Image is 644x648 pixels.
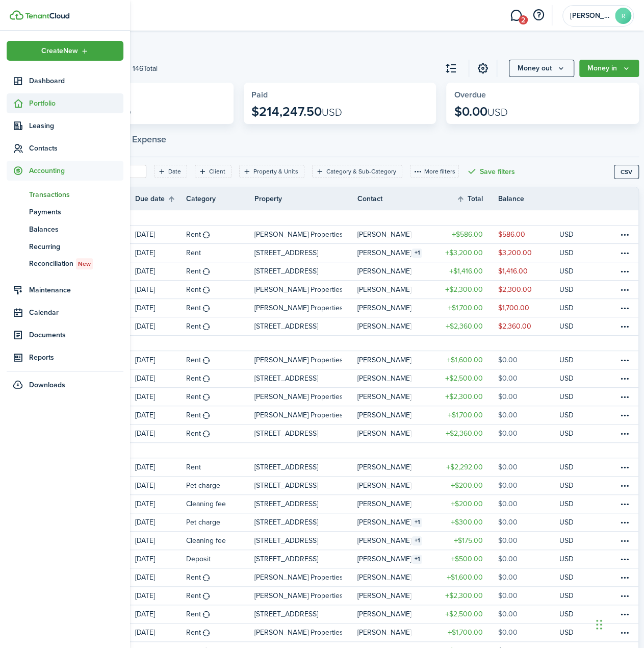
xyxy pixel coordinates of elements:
a: Messaging [506,3,526,29]
a: $0.00 [498,568,559,586]
a: USD [559,532,587,550]
p: USD [559,284,574,295]
p: [DATE] [135,499,155,509]
p: [PERSON_NAME] Properties Unit #2 [254,229,342,240]
table-amount-title: $1,600.00 [447,572,483,583]
p: USD [559,355,574,365]
a: [PERSON_NAME] Properties Unit #2 [254,226,357,243]
table-amount-title: $175.00 [454,535,483,546]
p: USD [559,229,574,240]
table-profile-info-text: [PERSON_NAME] [357,393,411,401]
a: Rent [186,299,254,317]
a: [DATE] [135,550,186,568]
a: $1,700.00 [437,299,498,317]
a: USD [559,369,587,387]
table-amount-description: $0.00 [498,428,518,439]
th: Sort [456,193,498,205]
table-amount-description: $2,300.00 [498,284,532,295]
a: [PERSON_NAME] Properties Unit #2 [254,351,357,369]
a: $0.00 [498,458,559,476]
a: USD [559,262,587,280]
table-amount-description: $3,200.00 [498,247,532,258]
a: [DATE] [135,388,186,406]
a: $2,360.00 [437,317,498,335]
button: Money in [579,60,639,77]
a: USD [559,244,587,262]
a: $1,416.00 [498,262,559,280]
a: [DATE] [135,351,186,369]
a: $0.00 [498,369,559,387]
span: Transactions [29,189,123,200]
filter-tag: Open filter [195,165,231,178]
p: [DATE] [135,572,155,583]
a: Transactions [7,186,123,203]
button: Open menu [579,60,639,77]
p: [DATE] [135,462,155,472]
a: $3,200.00 [437,244,498,262]
a: [DATE] [135,513,186,531]
filter-tag-label: Category & Sub-Category [326,167,396,176]
a: USD [559,351,587,369]
a: [STREET_ADDRESS] [254,477,357,494]
a: [STREET_ADDRESS] [254,262,357,280]
table-info-title: Rent [186,462,201,472]
table-profile-info-text: [PERSON_NAME] [357,430,411,438]
table-amount-description: $0.00 [498,499,518,509]
table-amount-description: $586.00 [498,229,525,240]
a: [DATE] [135,262,186,280]
p: [PERSON_NAME] Properties Unit #3 [254,303,342,313]
table-profile-info-text: [PERSON_NAME] [357,463,411,471]
p: [STREET_ADDRESS] [254,321,318,332]
table-info-title: Rent [186,391,201,402]
table-amount-description: $0.00 [498,410,518,420]
table-info-title: Cleaning fee [186,499,226,509]
a: [DATE] [135,281,186,298]
a: [DATE] [135,495,186,513]
table-info-title: Rent [186,284,201,295]
a: ReconciliationNew [7,255,123,272]
table-info-title: [PERSON_NAME] [357,247,411,258]
table-profile-info-text: [PERSON_NAME] [357,411,411,419]
a: $0.00 [498,351,559,369]
widget-stats-title: Paid [251,90,429,99]
a: [PERSON_NAME] [357,568,437,586]
table-counter: 1 [412,248,422,258]
a: [PERSON_NAME] [357,477,437,494]
span: New [78,259,91,268]
a: Dashboard [7,71,123,91]
a: [PERSON_NAME] [357,226,437,243]
a: $0.00 [498,513,559,531]
table-profile-info-text: [PERSON_NAME] [357,500,411,508]
a: [PERSON_NAME] [357,317,437,335]
p: [DATE] [135,321,155,332]
a: [STREET_ADDRESS] [254,458,357,476]
a: [STREET_ADDRESS] [254,317,357,335]
filter-tag-label: Property & Units [253,167,298,176]
table-amount-title: $2,300.00 [445,284,483,295]
table-profile-info-text: [PERSON_NAME] [357,356,411,364]
p: [STREET_ADDRESS] [254,462,318,472]
table-amount-title: $1,600.00 [447,355,483,365]
table-info-title: Rent [186,410,201,420]
table-amount-title: $1,416.00 [449,266,483,277]
button: CSV [614,165,639,179]
table-counter: 1 [412,555,422,564]
table-info-title: Rent [186,572,201,583]
a: USD [559,550,587,568]
a: Rent [186,281,254,298]
a: Balances [7,220,123,238]
table-amount-title: $1,700.00 [448,303,483,313]
a: USD [559,388,587,406]
p: [STREET_ADDRESS] [254,266,318,277]
p: USD [559,373,574,384]
table-info-title: [PERSON_NAME] [357,535,411,546]
p: [DATE] [135,373,155,384]
span: Recurring [29,241,123,252]
table-profile-info-text: [PERSON_NAME] [357,304,411,312]
a: Cleaning fee [186,532,254,550]
button: Open menu [509,60,574,77]
table-profile-info-text: [PERSON_NAME] [357,322,411,331]
a: $0.00 [498,388,559,406]
table-amount-title: $200.00 [451,480,483,491]
a: [PERSON_NAME] [357,406,437,424]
